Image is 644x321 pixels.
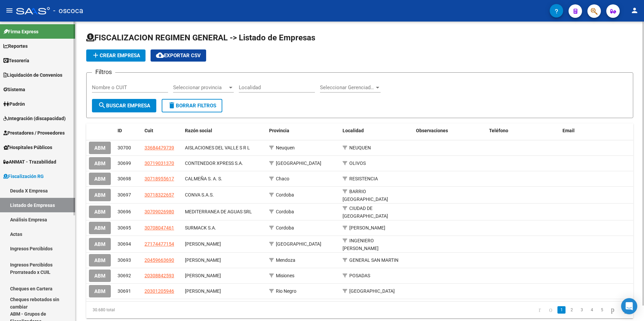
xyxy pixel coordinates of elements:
span: Chaco [276,176,289,181]
span: CONTENEDOR XPRESS S.A. [185,160,243,166]
span: Integración (discapacidad) [3,115,66,122]
span: Cordoba [276,209,294,214]
a: go to last page [619,306,629,314]
span: Seleccionar Gerenciador [320,84,375,91]
mat-icon: person [631,6,639,14]
datatable-header-cell: Teléfono [486,123,560,138]
li: page 1 [556,304,567,316]
span: Fiscalización RG [3,173,44,180]
span: 30696 [118,209,131,214]
span: CIUDAD DE [GEOGRAPHIC_DATA] [343,206,388,219]
span: Seleccionar provincia [173,84,228,91]
span: GUASTAVINO RUBEN DARIO [185,273,221,278]
span: 30699 [118,160,131,166]
span: ABM [94,273,105,279]
span: RESISTENCIA [349,176,378,181]
a: 3 [578,306,586,314]
span: Crear Empresa [92,52,140,59]
span: Cordoba [276,225,294,230]
div: 30.680 total [86,301,194,318]
datatable-header-cell: Provincia [266,123,340,138]
span: 30692 [118,273,131,278]
button: ABM [89,142,111,154]
span: 30719031370 [144,160,174,166]
h3: Filtros [92,67,115,77]
a: 2 [568,306,576,314]
span: FISCALIZACION REGIMEN GENERAL -> Listado de Empresas [86,33,315,42]
span: ABM [94,160,105,167]
li: page 5 [597,304,607,316]
a: 5 [598,306,606,314]
button: ABM [89,206,111,218]
button: ABM [89,173,111,185]
button: ABM [89,285,111,297]
span: 30698 [118,176,131,181]
mat-icon: search [98,101,106,109]
datatable-header-cell: Razón social [182,123,266,138]
span: - oscoca [53,3,83,18]
button: Exportar CSV [151,49,206,62]
span: ABM [94,176,105,182]
span: Borrar Filtros [168,103,216,109]
span: RODRIGUEZ CRISTIAN ALEXIS [185,288,221,294]
span: ABM [94,241,105,247]
span: NEUQUEN [349,145,371,150]
span: MONTIVERO AXEL FERNANDO [185,257,221,263]
span: Tesorería [3,57,29,64]
span: Sistema [3,86,25,93]
a: go to next page [608,306,617,314]
span: 30718322657 [144,192,174,198]
span: Observaciones [416,128,448,133]
span: ABM [94,192,105,198]
span: [PERSON_NAME] [349,225,385,230]
span: 30694 [118,241,131,247]
div: Open Intercom Messenger [621,298,637,314]
li: page 4 [587,304,597,316]
span: Provincia [269,128,289,133]
button: ABM [89,270,111,282]
span: Neuquen [276,145,295,150]
button: Buscar Empresa [92,99,156,112]
span: Firma Express [3,28,38,35]
span: 30691 [118,288,131,294]
span: ABM [94,225,105,231]
span: Hospitales Públicos [3,144,52,151]
span: Mendoza [276,257,295,263]
span: ID [118,128,122,133]
button: Borrar Filtros [162,99,222,112]
mat-icon: menu [5,6,13,14]
span: 30718955617 [144,176,174,181]
span: INGENIERO [PERSON_NAME] [343,238,379,251]
a: 4 [588,306,596,314]
span: 30708047461 [144,225,174,230]
span: POSADAS [349,273,370,278]
a: go to previous page [546,306,555,314]
button: ABM [89,222,111,234]
button: ABM [89,189,111,201]
span: CONVA S.A.S. [185,192,214,198]
mat-icon: add [92,51,100,59]
a: 1 [557,306,566,314]
span: 27174477154 [144,241,174,247]
span: Razón social [185,128,212,133]
span: VELASQUEZ JULIA MARCELA [185,241,221,247]
datatable-header-cell: Observaciones [413,123,487,138]
span: GENERAL SAN MARTIN [349,257,398,263]
span: 30697 [118,192,131,198]
span: Prestadores / Proveedores [3,129,65,137]
span: 30695 [118,225,131,230]
span: Reportes [3,42,28,50]
span: 30693 [118,257,131,263]
span: ABM [94,288,105,294]
span: Liquidación de Convenios [3,71,62,79]
span: Email [562,128,575,133]
span: Exportar CSV [156,52,201,59]
span: ABM [94,257,105,263]
li: page 3 [577,304,587,316]
span: SURMACK S.A. [185,225,216,230]
datatable-header-cell: Email [560,123,633,138]
datatable-header-cell: Localidad [340,123,413,138]
span: ABM [94,209,105,215]
span: 33684479739 [144,145,174,150]
span: Padrón [3,100,25,108]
